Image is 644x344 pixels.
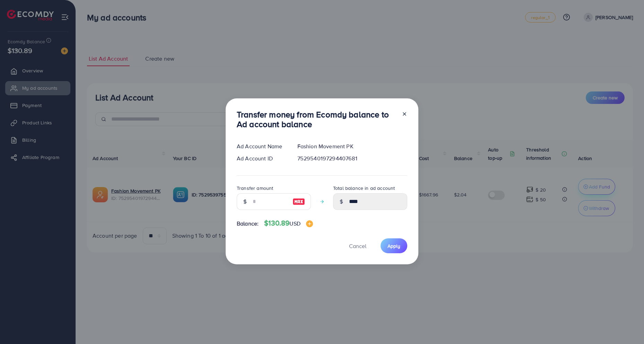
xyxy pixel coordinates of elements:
div: Fashion Movement PK [292,142,413,150]
img: image [293,197,305,206]
label: Total balance in ad account [333,185,395,192]
div: Ad Account Name [231,142,292,150]
span: USD [289,220,300,227]
label: Transfer amount [237,185,273,192]
div: 7529540197294407681 [292,155,413,162]
h4: $130.89 [264,219,313,228]
span: Balance: [237,220,259,228]
div: Ad Account ID [231,155,292,162]
span: Apply [388,242,400,249]
iframe: Chat [615,313,639,339]
span: Cancel [349,242,366,250]
h3: Transfer money from Ecomdy balance to Ad account balance [237,109,396,130]
button: Cancel [340,238,375,253]
img: image [306,220,313,227]
button: Apply [381,238,407,253]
